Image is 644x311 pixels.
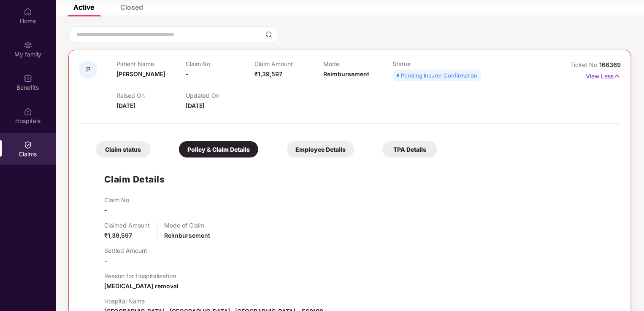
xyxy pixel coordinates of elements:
[116,102,135,109] span: [DATE]
[104,222,150,229] p: Claimed Amount
[24,8,32,16] img: svg+xml;base64,PHN2ZyBpZD0iSG9tZSIgeG1sbnM9Imh0dHA6Ly93d3cudzMub3JnLzIwMDAvc3ZnIiB3aWR0aD0iMjAiIG...
[186,92,254,99] p: Updated On
[24,74,32,83] img: svg+xml;base64,PHN2ZyBpZD0iQmVuZWZpdHMiIHhtbG5zPSJodHRwOi8vd3d3LnczLm9yZy8yMDAwL3N2ZyIgd2lkdGg9Ij...
[104,247,147,254] p: Settled Amount
[116,92,185,99] p: Raised On
[120,3,143,11] div: Closed
[254,60,323,67] p: Claim Amount
[104,298,323,305] p: Hospital Name
[614,72,621,81] img: svg+xml;base64,PHN2ZyB4bWxucz0iaHR0cDovL3d3dy53My5vcmcvMjAwMC9zdmciIHdpZHRoPSIxNyIgaGVpZ2h0PSIxNy...
[186,70,189,78] span: -
[570,61,599,68] span: Ticket No
[586,70,621,81] p: View Less
[401,71,477,80] div: Pending Insurer Confirmation
[265,31,272,38] img: svg+xml;base64,PHN2ZyBpZD0iU2VhcmNoLTMyeDMyIiB4bWxucz0iaHR0cDovL3d3dy53My5vcmcvMjAwMC9zdmciIHdpZH...
[382,141,437,158] div: TPA Details
[254,70,282,78] span: ₹1,39,597
[86,66,90,73] span: P
[116,60,185,67] p: Patient Name
[104,206,107,214] span: -
[324,70,370,78] span: Reimbursement
[104,257,107,264] span: -
[116,70,165,78] span: [PERSON_NAME]
[104,282,179,290] span: [MEDICAL_DATA] removal
[164,222,210,229] p: Mode of Claim
[104,232,132,239] span: ₹1,39,597
[324,60,392,67] p: Mode
[24,41,32,49] img: svg+xml;base64,PHN2ZyB3aWR0aD0iMjAiIGhlaWdodD0iMjAiIHZpZXdCb3g9IjAgMCAyMCAyMCIgZmlsbD0ibm9uZSIgeG...
[186,60,254,67] p: Claim No
[24,107,32,116] img: svg+xml;base64,PHN2ZyBpZD0iSG9zcGl0YWxzIiB4bWxucz0iaHR0cDovL3d3dy53My5vcmcvMjAwMC9zdmciIHdpZHRoPS...
[186,102,205,109] span: [DATE]
[164,232,210,239] span: Reimbursement
[287,141,354,158] div: Employee Details
[104,272,179,279] p: Reason for Hospitalization
[104,172,165,186] h1: Claim Details
[73,3,94,11] div: Active
[599,61,621,68] span: 166369
[24,141,32,149] img: svg+xml;base64,PHN2ZyBpZD0iQ2xhaW0iIHhtbG5zPSJodHRwOi8vd3d3LnczLm9yZy8yMDAwL3N2ZyIgd2lkdGg9IjIwIi...
[392,60,461,67] p: Status
[179,141,258,158] div: Policy & Claim Details
[104,196,129,204] p: Claim No
[96,141,151,158] div: Claim status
